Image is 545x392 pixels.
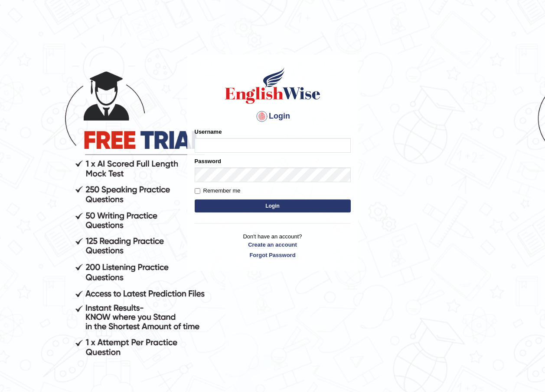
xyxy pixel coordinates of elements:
button: Login [195,199,351,212]
label: Username [195,128,222,136]
input: Remember me [195,188,200,194]
h4: Login [195,109,351,123]
label: Remember me [195,186,241,195]
label: Password [195,157,221,165]
p: Don't have an account? [195,232,351,259]
a: Create an account [195,241,351,249]
a: Forgot Password [195,251,351,259]
img: Logo of English Wise sign in for intelligent practice with AI [223,66,322,105]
